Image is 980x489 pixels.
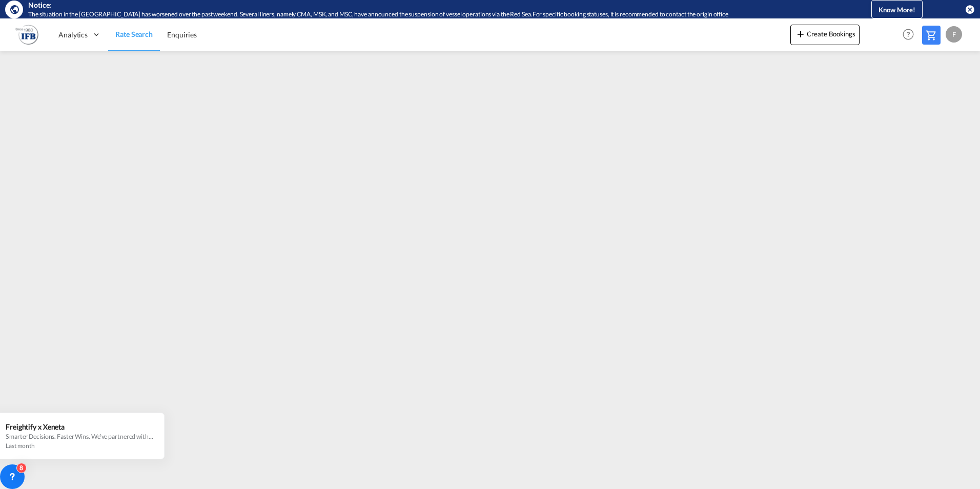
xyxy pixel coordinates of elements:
img: b628ab10256c11eeb52753acbc15d091.png [15,23,38,46]
span: Analytics [58,30,88,40]
div: Analytics [51,18,108,51]
span: Enquiries [167,30,197,39]
div: The situation in the Red Sea has worsened over the past weekend. Several liners, namely CMA, MSK,... [28,10,829,19]
span: Know More! [879,6,915,14]
a: Enquiries [160,18,204,51]
span: Rate Search [115,30,153,38]
button: icon-plus 400-fgCreate Bookings [790,25,860,45]
div: F [946,26,962,43]
div: Help [900,26,922,44]
span: Help [900,26,917,43]
md-icon: icon-plus 400-fg [794,28,807,40]
md-icon: icon-earth [9,4,19,14]
button: icon-close-circle [965,4,975,14]
a: Rate Search [108,18,160,51]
